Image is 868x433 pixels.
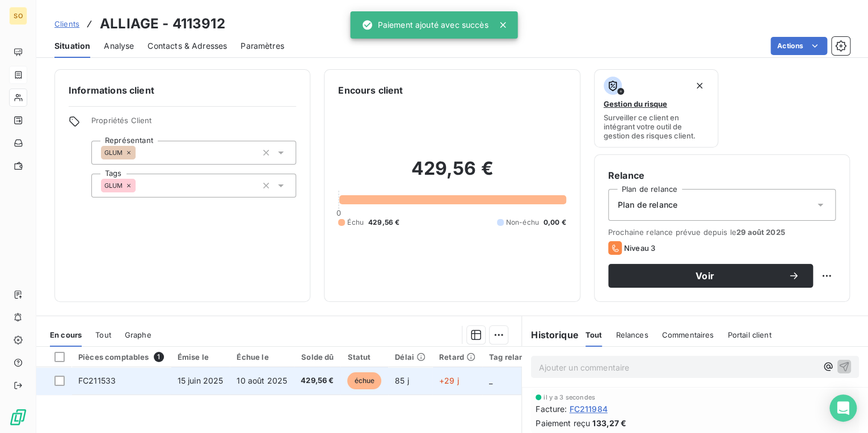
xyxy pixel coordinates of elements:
[136,148,145,158] input: Ajouter une valeur
[338,157,566,191] h2: 429,56 €
[54,19,79,28] span: Clients
[148,40,227,52] span: Contacts & Adresses
[536,417,590,429] span: Paiement reçu
[506,217,539,228] span: Non-échu
[536,403,567,415] span: Facture :
[622,271,788,280] span: Voir
[347,352,381,361] div: Statut
[608,169,836,182] h6: Relance
[301,352,334,361] div: Solde dû
[608,264,813,288] button: Voir
[154,352,164,362] span: 1
[395,376,409,385] span: 85 j
[78,352,164,362] div: Pièces comptables
[69,83,296,97] h6: Informations client
[91,116,296,132] span: Propriétés Client
[347,217,364,228] span: Échu
[439,376,459,385] span: +29 j
[95,330,111,339] span: Tout
[618,199,677,211] span: Plan de relance
[338,83,403,97] h6: Encours client
[522,328,579,342] h6: Historique
[347,372,381,389] span: échue
[125,330,151,339] span: Graphe
[237,352,287,361] div: Échue le
[241,40,284,52] span: Paramètres
[178,376,224,385] span: 15 juin 2025
[301,375,334,386] span: 429,56 €
[489,352,547,361] div: Tag relance
[78,376,116,385] span: FC211533
[543,217,566,228] span: 0,00 €
[104,40,134,52] span: Analyse
[178,352,224,361] div: Émise le
[829,394,857,422] div: Open Intercom Messenger
[54,18,79,30] a: Clients
[661,330,714,339] span: Commentaires
[361,15,488,35] div: Paiement ajouté avec succès
[9,408,27,426] img: Logo LeanPay
[543,394,595,401] span: il y a 3 secondes
[604,113,709,140] span: Surveiller ce client en intégrant votre outil de gestion des risques client.
[592,417,626,429] span: 133,27 €
[50,330,82,339] span: En cours
[237,376,287,385] span: 10 août 2025
[585,330,602,339] span: Tout
[489,376,492,385] span: _
[395,352,425,361] div: Délai
[54,40,90,52] span: Situation
[616,330,648,339] span: Relances
[104,149,123,156] span: GLUM
[569,403,607,415] span: FC211984
[624,243,655,253] span: Niveau 3
[770,37,827,55] button: Actions
[594,69,719,148] button: Gestion du risqueSurveiller ce client en intégrant votre outil de gestion des risques client.
[136,180,145,191] input: Ajouter une valeur
[104,182,123,189] span: GLUM
[100,14,225,34] h3: ALLIAGE - 4113912
[439,352,475,361] div: Retard
[727,330,771,339] span: Portail client
[604,99,667,108] span: Gestion du risque
[9,7,27,25] div: SO
[608,228,836,237] span: Prochaine relance prévue depuis le
[736,228,785,237] span: 29 août 2025
[336,208,341,217] span: 0
[368,217,399,228] span: 429,56 €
